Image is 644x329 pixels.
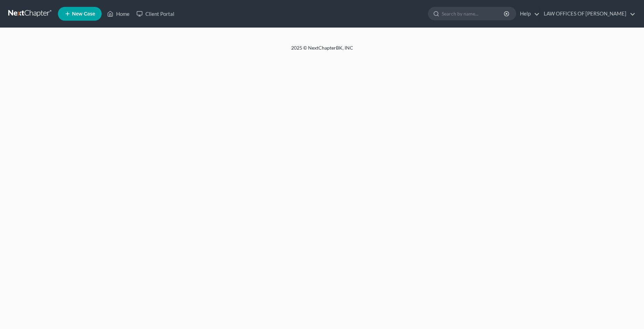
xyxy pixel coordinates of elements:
a: LAW OFFICES OF [PERSON_NAME] [540,8,635,20]
a: Help [517,8,540,20]
div: 2025 © NextChapterBK, INC [126,44,519,57]
a: Home [104,8,133,20]
input: Search by name... [442,7,505,20]
span: New Case [72,11,95,17]
a: Client Portal [133,8,178,20]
